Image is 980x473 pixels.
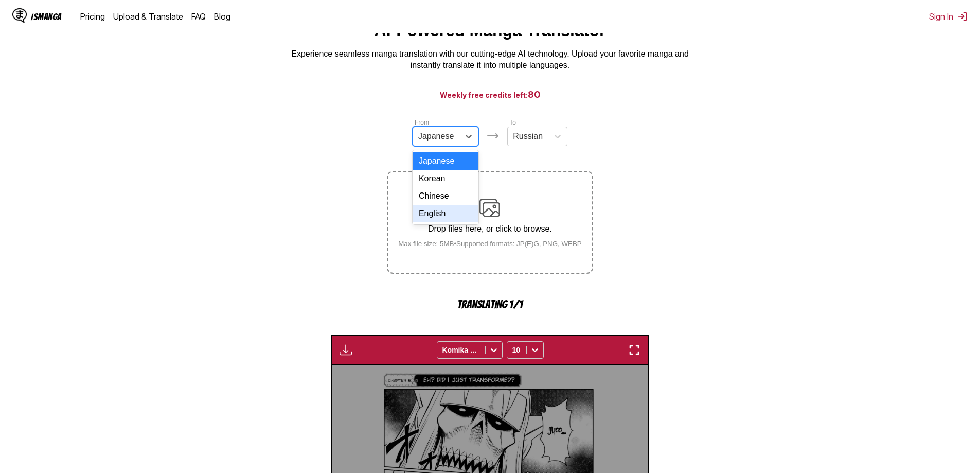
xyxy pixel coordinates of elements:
[191,11,206,22] a: FAQ
[413,187,478,205] div: Chinese
[487,130,499,142] img: Languages icon
[80,11,105,22] a: Pricing
[509,119,516,126] label: To
[929,11,968,22] button: Sign In
[390,224,590,234] p: Drop files here, or click to browse.
[390,240,590,248] small: Max file size: 5MB • Supported formats: JP(E)G, PNG, WEBP
[413,152,478,170] div: Japanese
[413,170,478,187] div: Korean
[628,344,640,356] img: Enter fullscreen
[413,205,478,222] div: English
[31,12,62,22] div: IsManga
[12,8,80,25] a: IsManga LogoIsManga
[957,11,968,22] img: Sign out
[284,48,696,72] p: Experience seamless manga translation with our cutting-edge AI technology. Upload your favorite m...
[340,344,352,356] img: Download translated images
[528,89,541,100] span: 80
[214,11,230,22] a: Blog
[415,119,429,126] label: From
[387,299,593,310] p: Translating 1/1
[113,11,183,22] a: Upload & Translate
[12,8,27,23] img: IsManga Logo
[25,88,955,101] h3: Weekly free credits left:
